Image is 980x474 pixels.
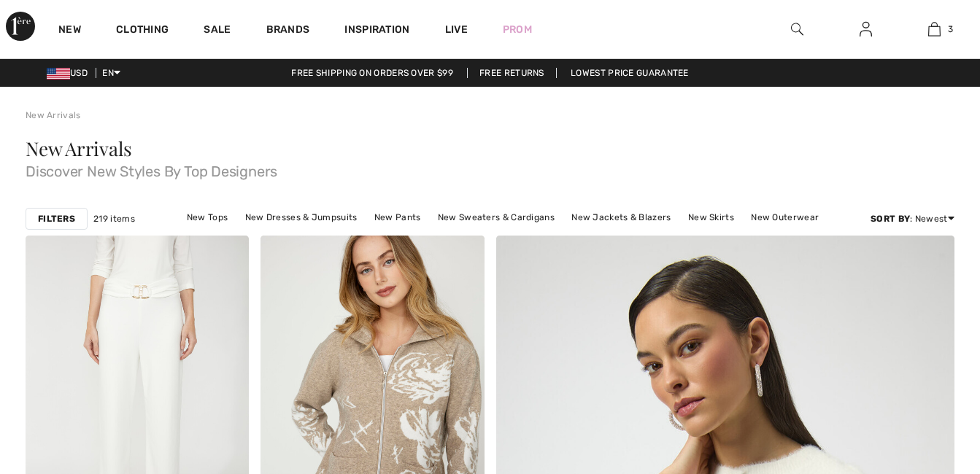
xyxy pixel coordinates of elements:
[180,208,235,227] a: New Tops
[6,12,35,41] img: 1ère Avenue
[26,158,954,179] span: Discover New Styles By Top Designers
[948,23,953,36] span: 3
[928,20,941,38] img: My Bag
[871,212,954,225] div: : Newest
[344,23,409,39] span: Inspiration
[564,208,678,227] a: New Jackets & Blazers
[238,208,365,227] a: New Dresses & Jumpsuits
[47,68,70,79] img: US Dollar
[467,68,557,78] a: Free Returns
[431,208,562,227] a: New Sweaters & Cardigans
[279,68,465,78] a: Free shipping on orders over $99
[367,208,428,227] a: New Pants
[681,208,741,227] a: New Skirts
[116,23,169,39] a: Clothing
[848,20,884,39] a: Sign In
[559,68,701,78] a: Lowest Price Guarantee
[26,110,81,120] a: New Arrivals
[791,20,803,38] img: search the website
[744,208,826,227] a: New Outerwear
[38,212,75,225] strong: Filters
[860,20,872,38] img: My Info
[102,68,120,78] span: EN
[445,22,468,37] a: Live
[93,212,135,225] span: 219 items
[58,23,81,39] a: New
[900,20,968,38] a: 3
[47,68,93,78] span: USD
[871,214,910,224] strong: Sort By
[26,136,131,161] span: New Arrivals
[503,22,532,37] a: Prom
[266,23,310,39] a: Brands
[204,23,231,39] a: Sale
